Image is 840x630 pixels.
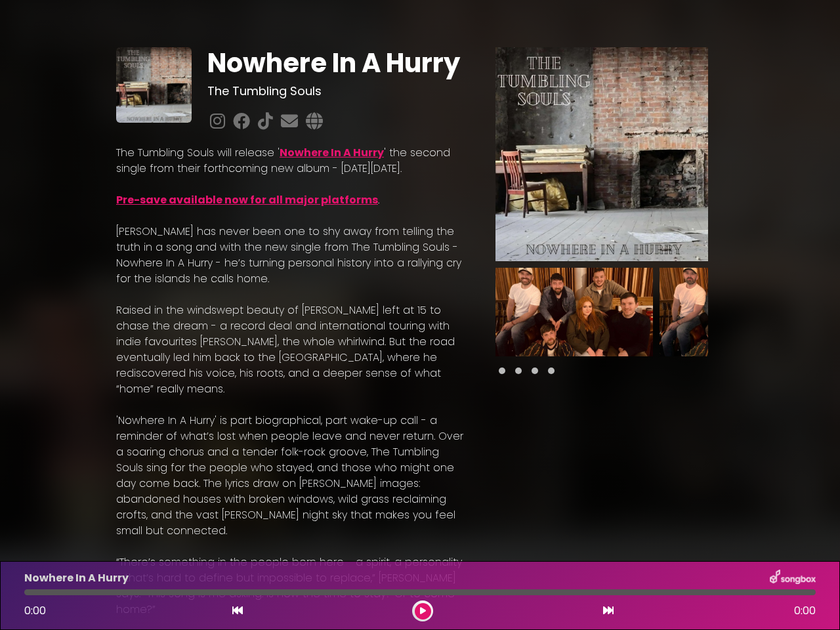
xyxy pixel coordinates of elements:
[660,268,817,356] img: 6GsWanlwSEGNTrGLcpPp
[24,570,129,586] p: Nowhere In A Hurry
[116,303,464,397] p: Raised in the windswept beauty of [PERSON_NAME] left at 15 to chase the dream - a record deal and...
[116,192,464,208] p: .
[24,603,46,618] span: 0:00
[770,570,816,587] img: songbox-logo-white.png
[116,47,192,123] img: T6Dm3mjfRgOIulaSU6Wg
[207,84,465,98] h3: The Tumbling Souls
[794,603,816,619] span: 0:00
[280,145,384,160] a: Nowhere In A Hurry
[116,192,378,207] a: Pre-save available now for all major platforms
[495,268,653,356] img: h7Oj0iWbT867Bb53q9za
[116,224,464,287] p: [PERSON_NAME] has never been one to shy away from telling the truth in a song and with the new si...
[116,413,464,539] p: 'Nowhere In A Hurry' is part biographical, part wake-up call - a reminder of what’s lost when peo...
[116,555,464,618] p: “There’s something in the people born here - a spirit, a personality - that’s hard to define but ...
[495,47,708,261] img: Main Media
[207,47,465,79] h1: Nowhere In A Hurry
[116,145,464,177] p: The Tumbling Souls will release ' ' the second single from their forthcoming new album - [DATE][D...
